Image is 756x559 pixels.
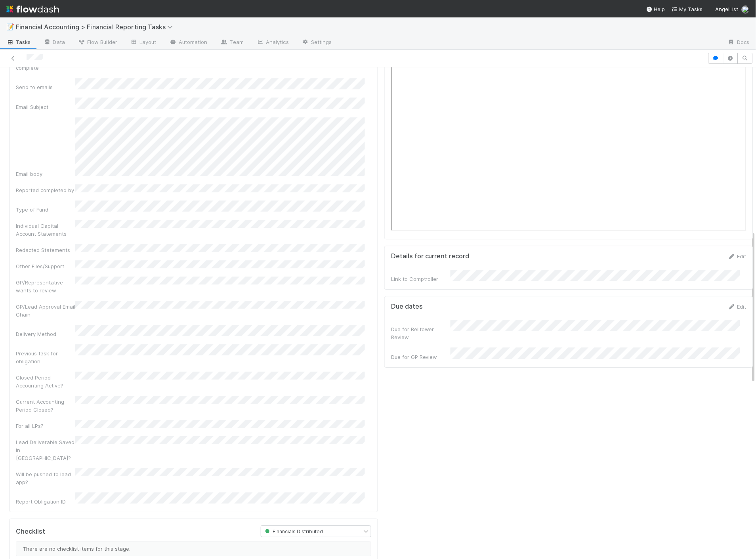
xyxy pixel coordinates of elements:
[16,103,75,111] div: Email Subject
[16,438,75,462] div: Lead Deliverable Saved in [GEOGRAPHIC_DATA]?
[716,6,739,12] span: AngelList
[16,470,75,486] div: Will be pushed to lead app?
[16,303,75,319] div: GP/Lead Approval Email Chain
[16,170,75,178] div: Email body
[16,279,75,294] div: GP/Representative wants to review
[6,38,31,46] span: Tasks
[16,349,75,365] div: Previous task for obligation
[295,36,338,49] a: Settings
[214,36,250,49] a: Team
[16,541,371,556] div: There are no checklist items for this stage.
[728,303,746,310] a: Edit
[391,303,423,311] h5: Due dates
[16,374,75,389] div: Closed Period Accounting Active?
[78,38,117,46] span: Flow Builder
[163,36,214,49] a: Automation
[742,6,750,13] img: avatar_8d06466b-a936-4205-8f52-b0cc03e2a179.png
[672,5,703,13] a: My Tasks
[16,83,75,91] div: Send to emails
[124,36,163,49] a: Layout
[391,353,451,361] div: Due for GP Review
[16,330,75,338] div: Delivery Method
[728,253,746,259] a: Edit
[16,246,75,254] div: Redacted Statements
[250,36,295,49] a: Analytics
[391,325,451,341] div: Due for Belltower Review
[722,36,756,49] a: Docs
[16,206,75,214] div: Type of Fund
[16,222,75,238] div: Individual Capital Account Statements
[37,36,71,49] a: Data
[16,398,75,414] div: Current Accounting Period Closed?
[6,2,59,16] img: logo-inverted-e16ddd16eac7371096b0.svg
[672,6,703,12] span: My Tasks
[16,498,75,506] div: Report Obligation ID
[391,275,451,283] div: Link to Comptroller
[71,36,124,49] a: Flow Builder
[6,23,14,30] span: 📝
[16,23,177,31] span: Financial Accounting > Financial Reporting Tasks
[16,528,45,536] h5: Checklist
[16,186,75,194] div: Reported completed by
[263,528,323,534] span: Financials Distributed
[16,422,75,430] div: For all LPs?
[16,262,75,270] div: Other Files/Support
[391,252,470,260] h5: Details for current record
[646,5,665,13] div: Help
